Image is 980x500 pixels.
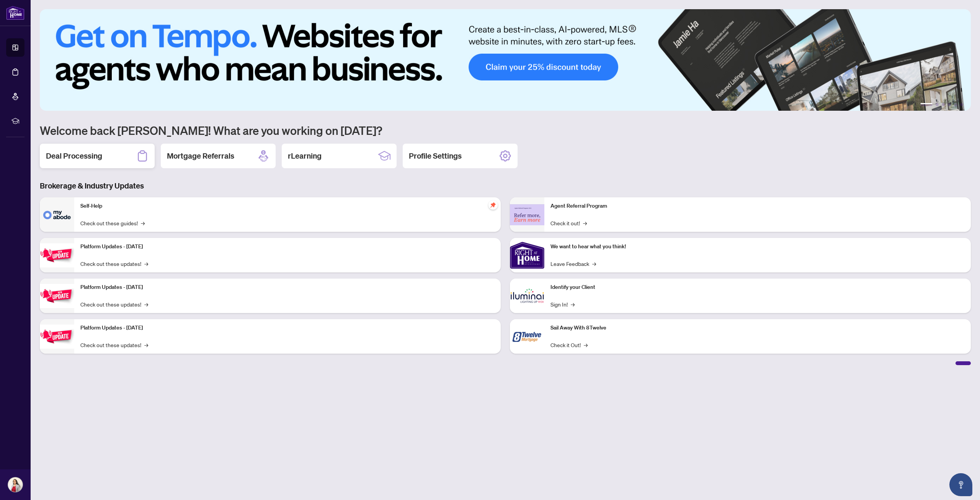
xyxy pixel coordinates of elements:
img: Self-Help [40,197,74,232]
span: → [592,259,596,268]
img: logo [6,6,24,20]
span: → [584,341,588,349]
span: → [144,341,148,349]
button: 6 [960,103,963,106]
p: Identify your Client [550,283,965,292]
a: Check it out!→ [550,219,587,227]
img: Identify your Client [510,279,544,313]
p: Agent Referral Program [550,202,965,210]
button: Open asap [949,473,972,496]
p: Platform Updates - [DATE] [80,324,495,332]
span: → [144,300,148,308]
h2: Mortgage Referrals [167,151,234,161]
img: Platform Updates - June 23, 2025 [40,325,74,349]
span: → [141,219,145,227]
img: Sail Away With 8Twelve [510,319,544,354]
span: → [571,300,575,308]
p: Sail Away With 8Twelve [550,324,965,332]
img: We want to hear what you think! [510,238,544,272]
h2: Deal Processing [46,151,102,161]
button: 1 [920,103,933,106]
span: → [144,259,148,268]
button: 5 [954,103,957,106]
h3: Brokerage & Industry Updates [40,180,971,191]
p: Self-Help [80,202,495,210]
a: Check out these updates!→ [80,341,148,349]
a: Check out these updates!→ [80,259,148,268]
h1: Welcome back [PERSON_NAME]! What are you working on [DATE]? [40,123,971,138]
img: Platform Updates - July 21, 2025 [40,243,74,267]
p: We want to hear what you think! [550,243,965,251]
a: Check it Out!→ [550,341,588,349]
img: Profile Icon [8,477,23,492]
img: Agent Referral Program [510,204,544,225]
button: 4 [948,103,951,106]
span: pushpin [488,200,498,210]
a: Sign In!→ [550,300,575,308]
span: → [583,219,587,227]
button: 2 [936,103,939,106]
a: Check out these updates!→ [80,300,148,308]
a: Check out these guides!→ [80,219,145,227]
img: Platform Updates - July 8, 2025 [40,284,74,308]
p: Platform Updates - [DATE] [80,243,495,251]
img: Slide 0 [40,9,971,111]
a: Leave Feedback→ [550,259,596,268]
h2: Profile Settings [409,151,462,161]
h2: rLearning [288,151,322,161]
p: Platform Updates - [DATE] [80,283,495,292]
button: 3 [942,103,945,106]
